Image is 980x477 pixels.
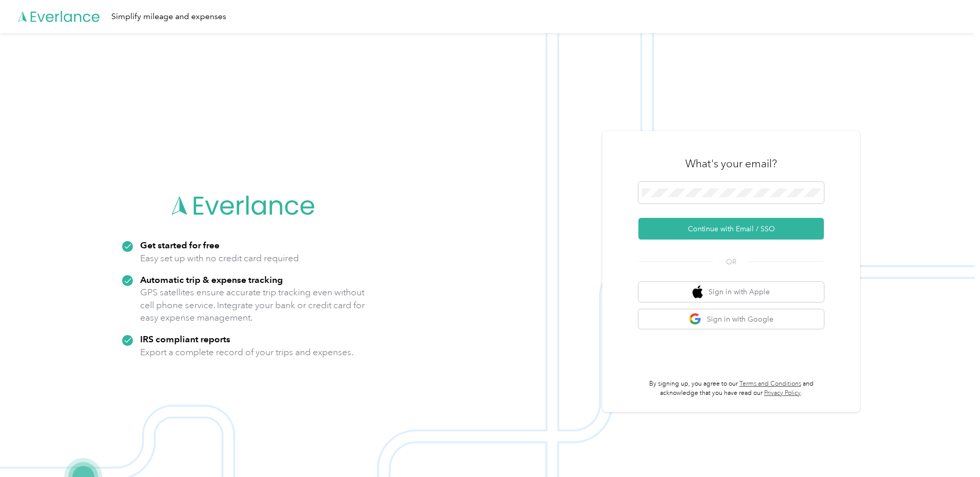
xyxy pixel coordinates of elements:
strong: Get started for free [140,240,219,250]
iframe: Everlance-gr Chat Button Frame [922,419,980,477]
h3: What's your email? [685,156,777,171]
p: Export a complete record of your trips and expenses. [140,346,353,359]
strong: IRS compliant reports [140,333,230,344]
button: google logoSign in with Google [638,309,824,329]
button: Continue with Email / SSO [638,218,824,240]
span: OR [713,257,749,267]
a: Terms and Conditions [739,380,801,388]
a: Privacy Policy [764,389,801,397]
div: Simplify mileage and expenses [111,10,226,23]
p: Easy set up with no credit card required [140,252,299,265]
p: By signing up, you agree to our and acknowledge that you have read our . [638,379,824,397]
p: GPS satellites ensure accurate trip tracking even without cell phone service. Integrate your bank... [140,286,365,324]
img: apple logo [692,285,703,298]
strong: Automatic trip & expense tracking [140,274,283,285]
button: apple logoSign in with Apple [638,282,824,302]
img: google logo [689,313,702,326]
